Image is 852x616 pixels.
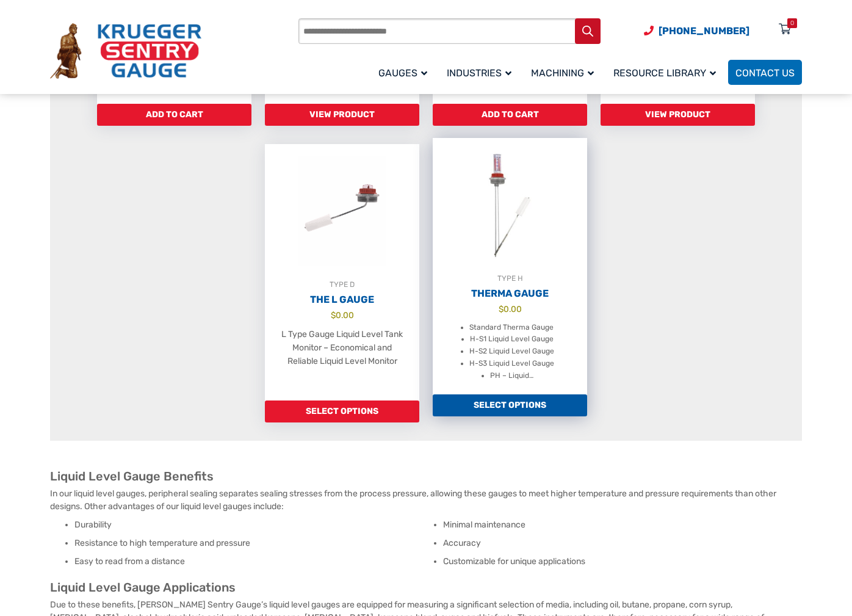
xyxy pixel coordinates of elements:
a: Contact Us [728,60,802,85]
a: Add to cart: “PVG” [433,104,587,126]
a: Read more about “GFK Gauge” [265,104,419,126]
p: L Type Gauge Liquid Level Tank Monitor – Economical and Reliable Liquid Level Monitor [277,328,407,368]
span: Resource Library [613,67,716,79]
span: $ [499,304,504,314]
img: Therma Gauge [433,138,587,272]
a: Add to cart: “Therma Gauge” [433,394,587,416]
li: Easy to read from a distance [74,556,433,568]
a: TYPE DThe L Gauge $0.00 L Type Gauge Liquid Level Tank Monitor – Economical and Reliable Liquid L... [265,144,419,400]
h2: Liquid Level Gauge Benefits [50,469,802,484]
a: Machining [524,58,606,87]
li: PH – Liquid… [490,370,533,382]
bdi: 0.00 [331,310,354,320]
h2: Therma Gauge [433,288,587,300]
span: Gauges [378,67,427,79]
a: TYPE HTherma Gauge $0.00 Standard Therma Gauge H-S1 Liquid Level Gauge H-S2 Liquid Level Gauge H-... [433,138,587,394]
li: Accuracy [443,537,802,549]
span: Machining [531,67,594,79]
span: Industries [447,67,511,79]
a: Phone Number (920) 434-8860 [644,23,749,38]
li: Minimal maintenance [443,519,802,531]
li: H-S3 Liquid Level Gauge [469,358,554,370]
bdi: 0.00 [499,304,522,314]
div: TYPE D [265,278,419,291]
li: Customizable for unique applications [443,556,802,568]
div: 0 [790,18,794,28]
h2: Liquid Level Gauge Applications [50,580,802,595]
p: In our liquid level gauges, peripheral sealing separates sealing stresses from the process pressu... [50,487,802,513]
span: $ [331,310,336,320]
li: H-S2 Liquid Level Gauge [469,346,554,358]
a: Industries [439,58,524,87]
img: The L Gauge [265,144,419,278]
div: TYPE H [433,272,587,284]
a: Gauges [371,58,439,87]
li: H-S1 Liquid Level Gauge [470,333,554,346]
li: Standard Therma Gauge [469,322,554,334]
li: Resistance to high temperature and pressure [74,537,433,549]
img: Krueger Sentry Gauge [50,23,201,79]
a: Add to cart: “The L Gauge” [265,400,419,422]
a: Read more about “Remote Reading Gauge” [601,104,755,126]
h2: The L Gauge [265,294,419,306]
a: Add to cart: “Float-P1.5” [97,104,251,126]
li: Durability [74,519,433,531]
a: Resource Library [606,58,728,87]
span: [PHONE_NUMBER] [659,25,749,37]
span: Contact Us [735,67,795,79]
